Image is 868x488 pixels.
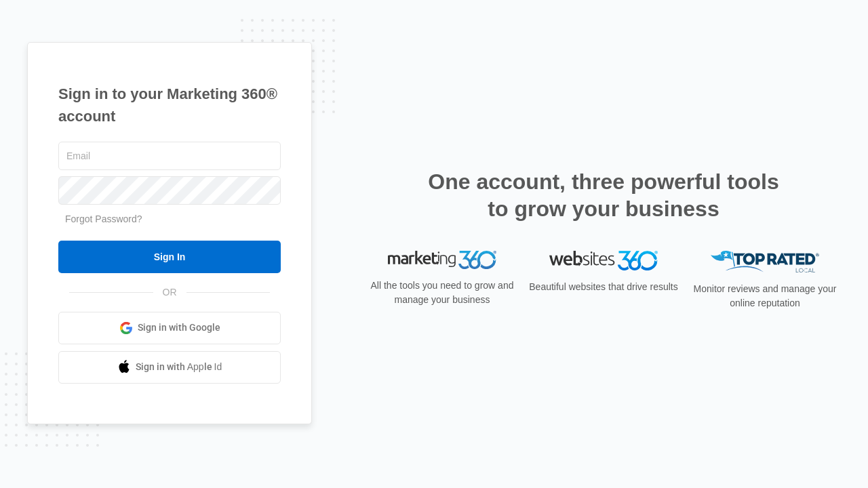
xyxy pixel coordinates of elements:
[138,321,220,335] span: Sign in with Google
[58,312,281,344] a: Sign in with Google
[58,351,281,384] a: Sign in with Apple Id
[424,168,783,222] h2: One account, three powerful tools to grow your business
[136,360,222,374] span: Sign in with Apple Id
[689,282,841,310] p: Monitor reviews and manage your online reputation
[58,83,281,127] h1: Sign in to your Marketing 360® account
[711,251,819,273] img: Top Rated Local
[388,251,496,270] img: Marketing 360
[58,142,281,170] input: Email
[58,241,281,273] input: Sign In
[528,280,679,294] p: Beautiful websites that drive results
[65,213,142,224] a: Forgot Password?
[549,251,658,270] img: Websites 360
[153,285,186,300] span: OR
[366,279,518,307] p: All the tools you need to grow and manage your business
